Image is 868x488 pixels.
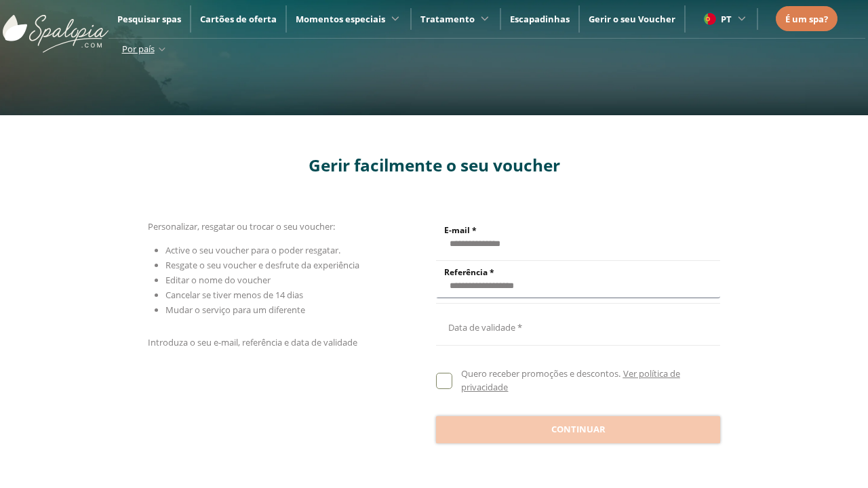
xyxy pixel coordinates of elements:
[165,244,340,256] span: Active o seu voucher para o poder resgatar.
[461,367,620,380] span: Quero receber promoções e descontos.
[785,13,828,25] span: É um spa?
[436,416,720,443] button: Continuar
[200,13,277,25] a: Cartões de oferta
[510,13,570,25] a: Escapadinhas
[551,423,606,436] span: Continuar
[165,304,305,316] span: Mudar o serviço para um diferente
[122,43,155,55] span: Por país
[785,12,828,26] a: É um spa?
[148,336,357,348] span: Introduza o seu e-mail, referência e data de validade
[165,274,271,286] span: Editar o nome do voucher
[461,367,679,393] a: Ver política de privacidade
[309,154,560,176] span: Gerir facilmente o seu voucher
[589,13,675,25] a: Gerir o seu Voucher
[165,289,303,301] span: Cancelar se tiver menos de 14 dias
[3,1,108,53] img: ImgLogoSpalopia.BvClDcEz.svg
[117,13,181,25] a: Pesquisar spas
[165,259,359,271] span: Resgate o seu voucher e desfrute da experiência
[148,220,335,232] span: Personalizar, resgatar ou trocar o seu voucher:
